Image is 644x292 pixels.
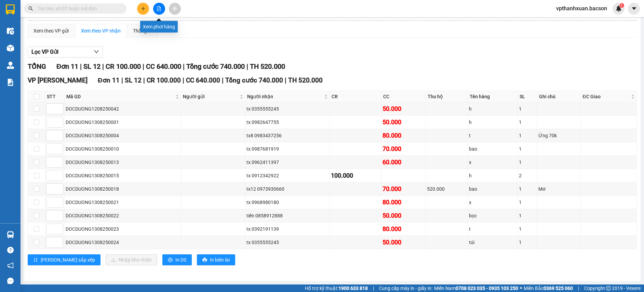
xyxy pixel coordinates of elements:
span: Người gửi [183,93,238,100]
div: 1 [519,185,536,193]
div: t [469,132,516,139]
span: TỔNG [28,62,46,71]
sup: 1 [619,3,624,8]
td: DOCDUONG1308250021 [65,196,181,209]
div: 100.000 [331,171,380,180]
div: 1 [519,212,536,219]
div: Xem phơi hàng [140,21,178,33]
div: 70.000 [383,144,425,154]
button: caret-down [628,3,640,15]
span: search [28,6,33,11]
div: 50.000 [383,104,425,114]
span: | [222,76,224,84]
li: Hotline: 0965551559 [64,25,286,34]
span: question-circle [7,247,14,253]
img: warehouse-icon [7,27,14,35]
span: notification [7,262,14,269]
span: vpthanhxuan.bacson [551,4,613,13]
span: Lọc VP Gửi [31,48,58,56]
th: CC [381,91,426,102]
span: plus [141,6,146,11]
span: | [143,62,144,71]
span: | [578,284,579,292]
div: bao [469,145,516,153]
div: h [469,118,516,126]
div: 1 [519,199,536,206]
td: DOCDUONG1308250023 [65,223,181,236]
div: 1 [519,118,536,126]
td: DOCDUONG1308250015 [65,169,181,182]
strong: 0369 525 060 [544,285,573,291]
div: 2 [519,172,536,179]
th: STT [45,91,65,102]
td: DOCDUONG1308250018 [65,182,181,196]
div: 50.000 [383,117,425,127]
span: ⚪️ [520,287,522,290]
span: SL 12 [125,76,142,84]
div: 80.000 [383,198,425,207]
li: Số 378 [PERSON_NAME] ( trong nhà khách [GEOGRAPHIC_DATA]) [64,17,286,25]
div: DOCDUONG1308250022 [66,212,180,219]
span: file-add [157,6,161,11]
span: Người nhận [247,93,323,100]
span: In biên lai [210,256,230,264]
div: x [469,158,516,166]
div: Xem theo VP gửi [33,27,69,35]
div: h [469,105,516,113]
div: tx 0962411397 [246,158,328,166]
div: 1 [519,225,536,233]
span: copyright [606,286,611,291]
div: tiến 0858912888 [246,212,328,219]
button: aim [169,3,181,15]
td: DOCDUONG1208250042 [65,102,181,116]
div: DOCDUONG1308250021 [66,199,180,206]
th: Tên hàng [468,91,518,102]
span: message [7,278,14,284]
div: tx 0355555245 [246,105,328,113]
div: tx 0982647755 [246,118,328,126]
th: Ghi chú [537,91,581,102]
th: CR [330,91,381,102]
div: Mơ [538,185,580,193]
button: printerIn biên lai [197,254,235,265]
div: h [469,172,516,179]
div: bao [469,185,516,193]
span: Tổng cước 740.000 [186,62,245,71]
span: TH 520.000 [250,62,285,71]
span: sort-ascending [33,257,38,263]
div: DOCDUONG1308250023 [66,225,180,233]
td: DOCDUONG1308250001 [65,116,181,129]
img: logo-vxr [6,4,15,15]
div: 1 [519,105,536,113]
span: CC 640.000 [186,76,220,84]
div: Ứng 70k [538,132,580,139]
div: 70.000 [383,184,425,194]
span: | [102,62,104,71]
div: bọc [469,212,516,219]
span: down [94,49,99,54]
img: warehouse-icon [7,45,14,52]
div: DOCDUONG1308250010 [66,145,180,153]
div: tx 0912342922 [246,172,328,179]
th: SL [518,91,537,102]
div: tx 0355555245 [246,239,328,246]
div: Thống kê [133,27,152,35]
span: | [80,62,82,71]
strong: 0708 023 035 - 0935 103 250 [456,285,518,291]
span: Miền Bắc [524,284,573,292]
div: 1 [519,145,536,153]
td: DOCDUONG1308250022 [65,209,181,223]
span: Đơn 11 [56,62,78,71]
img: solution-icon [7,79,14,86]
div: DOCDUONG1208250042 [66,105,180,113]
div: tx 0968980180 [246,199,328,206]
div: DOCDUONG1308250013 [66,158,180,166]
span: printer [202,257,207,263]
div: 1 [519,239,536,246]
span: | [143,76,145,84]
div: tx12 0973930660 [246,185,328,193]
div: tx 0392191139 [246,225,328,233]
span: 1 [620,3,623,8]
span: Đơn 11 [98,76,120,84]
input: Tìm tên, số ĐT hoặc mã đơn [38,5,118,12]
